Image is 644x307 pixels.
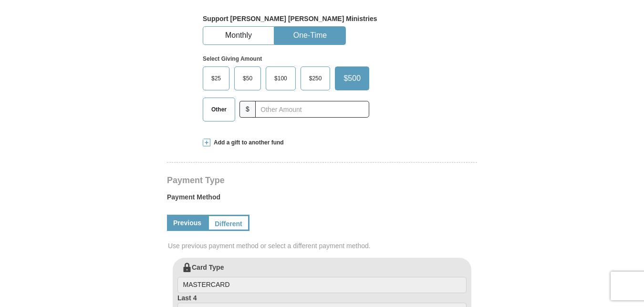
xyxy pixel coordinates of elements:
[238,71,257,86] span: $50
[339,71,365,86] span: $500
[208,215,249,231] a: Different
[207,102,231,117] span: Other
[203,15,441,23] h5: Support [PERSON_NAME] [PERSON_NAME] Ministries
[203,55,262,62] strong: Select Giving Amount
[177,277,467,293] input: Card Type
[167,176,477,184] h4: Payment Type
[275,27,345,44] button: One-Time
[207,71,226,86] span: $25
[270,71,292,86] span: $100
[177,263,467,293] label: Card Type
[168,241,478,251] span: Use previous payment method or select a different payment method.
[203,27,274,44] button: Monthly
[255,101,369,118] input: Other Amount
[210,139,284,147] span: Add a gift to another fund
[167,192,477,207] label: Payment Method
[167,215,208,231] a: Previous
[239,101,256,118] span: $
[304,71,327,86] span: $250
